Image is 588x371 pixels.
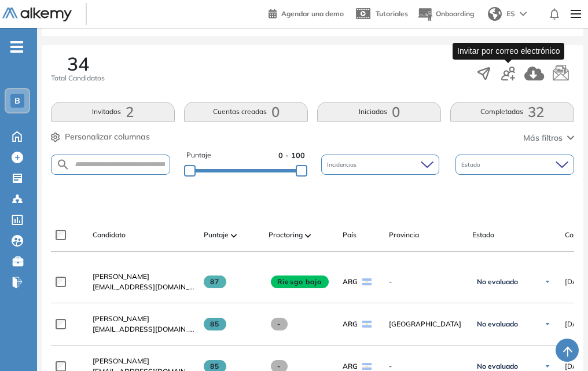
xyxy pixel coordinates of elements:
img: SEARCH_ALT [56,157,70,172]
button: Más filtros [523,132,574,144]
img: ARG [362,363,372,370]
span: [PERSON_NAME] [93,272,149,281]
span: B [14,96,20,105]
button: Invitados2 [51,102,175,122]
span: Proctoring [269,230,303,240]
img: ARG [362,278,372,285]
span: [EMAIL_ADDRESS][DOMAIN_NAME] [93,324,194,335]
span: ES [506,9,515,19]
button: Cuentas creadas0 [184,102,308,122]
span: 34 [67,54,89,73]
span: Riesgo bajo [271,276,329,288]
span: - [271,318,288,330]
button: Completadas32 [450,102,574,122]
a: [PERSON_NAME] [93,314,194,324]
span: Más filtros [523,132,563,144]
span: [PERSON_NAME] [93,314,149,323]
img: arrow [520,12,527,16]
img: world [488,7,502,21]
img: Menu [566,2,586,25]
span: [PERSON_NAME] [93,357,149,365]
button: Onboarding [417,2,474,27]
span: Onboarding [436,9,474,18]
span: Tutoriales [376,9,408,18]
img: [missing "en.ARROW_ALT" translation] [305,234,311,237]
iframe: Chat Widget [380,237,588,371]
img: [missing "en.ARROW_ALT" translation] [231,234,237,237]
span: Candidato [93,230,126,240]
span: Provincia [389,230,419,240]
span: 87 [204,276,226,288]
div: Invitar por correo electrónico [453,43,564,60]
div: Incidencias [321,155,440,175]
span: Estado [461,160,483,169]
span: Incidencias [327,160,359,169]
span: ARG [343,277,358,287]
span: País [343,230,357,240]
span: ARG [343,319,358,329]
span: Puntaje [204,230,229,240]
button: Personalizar columnas [51,131,150,143]
span: Agendar una demo [281,9,344,18]
span: Estado [472,230,494,240]
div: Widget de chat [380,237,588,371]
span: Personalizar columnas [65,131,150,143]
button: Iniciadas0 [317,102,441,122]
span: 0 - 100 [278,150,305,161]
div: Estado [455,155,574,175]
img: Logo [2,8,72,22]
span: Puntaje [186,150,211,161]
a: [PERSON_NAME] [93,356,194,366]
a: [PERSON_NAME] [93,271,194,282]
span: [EMAIL_ADDRESS][DOMAIN_NAME] [93,282,194,292]
span: Total Candidatos [51,73,105,83]
img: ARG [362,321,372,328]
span: 85 [204,318,226,330]
i: - [10,46,23,48]
a: Agendar una demo [269,6,344,20]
